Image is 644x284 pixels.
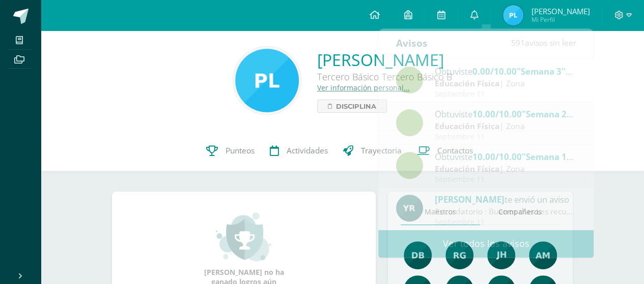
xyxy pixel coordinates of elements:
[517,66,572,77] span: "Semana 3"
[522,151,573,163] span: "Semana 1"
[199,131,262,171] a: Punteos
[226,145,255,156] span: Punteos
[235,49,299,112] img: 0ba6ee941a8536fc2448a434f52616a0.png
[531,6,590,16] span: [PERSON_NAME]
[435,218,576,227] div: Septiembre 11
[575,66,644,77] span: Educación Física
[262,131,335,171] a: Actividades
[435,150,576,163] div: Obtuviste en
[435,120,499,132] strong: Educación Física
[472,151,522,163] span: 10.00/10.00
[531,15,590,24] span: Mi Perfil
[378,230,594,258] a: Ver todos los avisos
[435,78,576,89] div: | Zona
[435,193,576,206] div: te envió un aviso
[435,107,576,120] div: Obtuviste en
[435,78,499,89] strong: Educación Física
[361,145,402,156] span: Trayectoria
[435,194,505,205] span: [PERSON_NAME]
[435,175,576,184] div: Septiembre 11
[317,49,452,71] a: [PERSON_NAME]
[435,65,576,78] div: Obtuviste en
[522,108,573,120] span: "Semana 2"
[435,120,576,132] div: | Zona
[511,37,524,48] span: 591
[435,163,576,175] div: | Zona
[396,195,423,222] img: 765d7ba1372dfe42393184f37ff644ec.png
[511,37,576,48] span: avisos sin leer
[336,100,376,112] span: Disciplina
[317,100,387,113] a: Disciplina
[317,83,410,92] a: Ver información personal...
[435,90,576,99] div: Septiembre 11
[472,66,517,77] span: 0.00/10.00
[317,71,452,83] div: Tercero Básico Tercero Básico B
[435,206,576,217] div: Recordatorio : Buenos días Les recuerdo que el martes 16 de septiembre es el último día para reci...
[287,145,328,156] span: Actividades
[503,5,523,25] img: 23fb16984e5ab67cc49ece7ec8f2c339.png
[472,108,522,120] span: 10.00/10.00
[216,211,271,262] img: achievement_small.png
[435,163,499,174] strong: Educación Física
[335,131,409,171] a: Trayectoria
[396,29,428,57] div: Avisos
[435,133,576,141] div: Septiembre 11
